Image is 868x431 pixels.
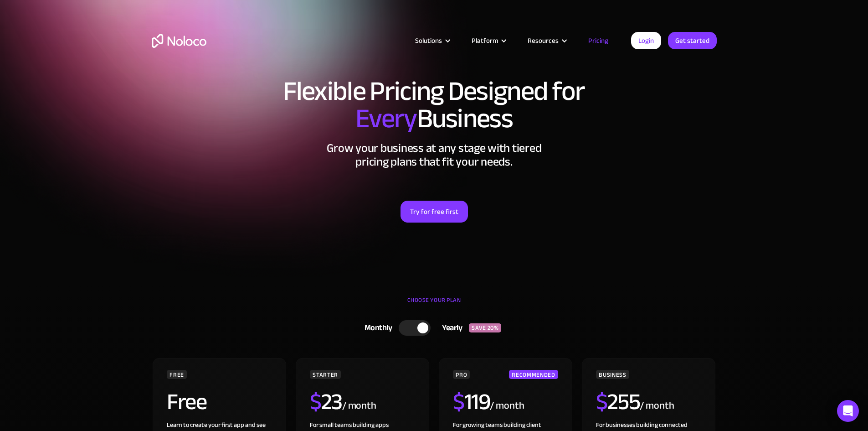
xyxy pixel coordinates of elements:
div: RECOMMENDED [509,370,558,379]
h2: 23 [310,390,342,413]
div: CHOOSE YOUR PLAN [152,293,717,316]
span: $ [310,380,321,423]
div: Open Intercom Messenger [837,400,859,422]
div: Platform [460,35,516,47]
div: Resources [516,35,577,47]
div: / month [640,399,674,413]
span: Every [355,93,417,144]
h2: Grow your business at any stage with tiered pricing plans that fit your needs. [152,141,717,169]
div: Solutions [415,35,442,47]
h1: Flexible Pricing Designed for Business [152,78,717,132]
h2: Free [167,390,206,413]
div: Resources [528,35,559,47]
div: Solutions [404,35,460,47]
div: Monthly [353,321,399,335]
div: SAVE 20% [469,323,501,332]
div: FREE [167,370,187,379]
div: Yearly [431,321,469,335]
div: BUSINESS [596,370,629,379]
h2: 255 [596,390,640,413]
div: STARTER [310,370,340,379]
a: Try for free first [401,201,468,223]
span: $ [453,380,464,423]
a: Get started [668,32,717,49]
a: Login [631,32,661,49]
div: / month [342,399,376,413]
a: Pricing [577,35,620,47]
div: / month [490,399,524,413]
div: Platform [472,35,498,47]
div: PRO [453,370,470,379]
h2: 119 [453,390,490,413]
a: home [152,34,206,48]
span: $ [596,380,607,423]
